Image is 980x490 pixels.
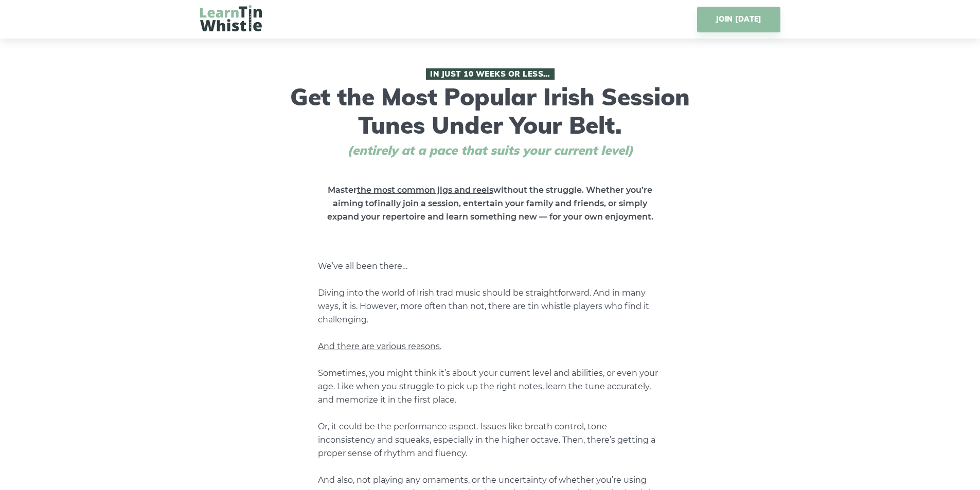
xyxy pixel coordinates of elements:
h1: Get the Most Popular Irish Session Tunes Under Your Belt. [287,68,693,158]
a: JOIN [DATE] [697,7,780,32]
span: And there are various reasons. [318,341,441,351]
span: (entirely at a pace that suits your current level) [328,143,652,158]
span: the most common jigs and reels [357,185,493,195]
strong: Master without the struggle. Whether you’re aiming to , entertain your family and friends, or sim... [327,185,653,222]
img: LearnTinWhistle.com [200,5,262,31]
span: finally join a session [374,198,459,208]
span: In Just 10 Weeks or Less… [426,68,555,80]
